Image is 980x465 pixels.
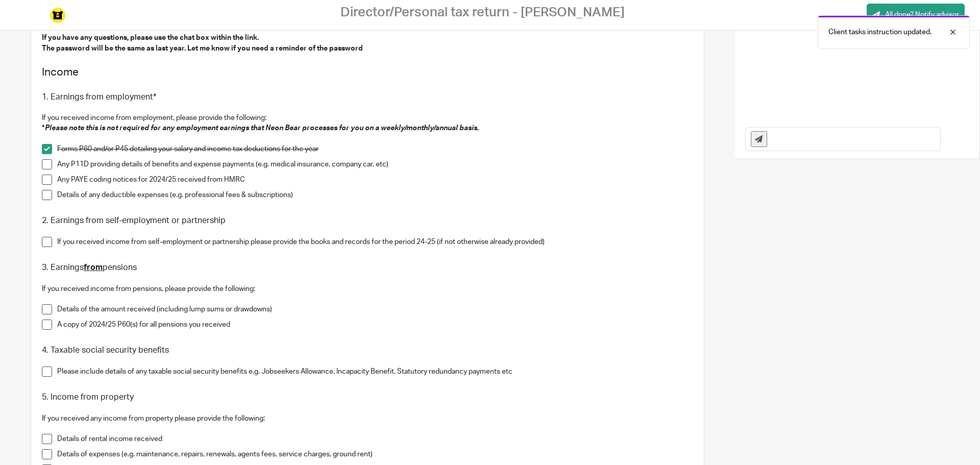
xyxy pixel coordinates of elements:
h3: 1. Earnings from employment* [42,92,693,103]
p: Forms P60 and/or P45 detailing your salary and income tax deductions for the year [57,144,693,154]
p: A copy of 2024/25 P60(s) for all pensions you received [57,320,693,330]
p: If you received income from self-employment or partnership please provide the books and records f... [57,237,693,247]
h3: 2. Earnings from self-employment or partnership [42,215,693,226]
strong: If you have any questions, please use the chat box within the link. [42,34,259,41]
em: Please note this is not required for any employment earnings that Neon Bear processes for you on ... [45,125,479,132]
p: Any P11D providing details of benefits and expense payments (e.g. medical insurance, company car,... [57,159,693,169]
a: All done? Notify advisor [867,4,965,27]
strong: The password will be the same as last year. Let me know if you need a reminder of the password [42,45,363,52]
h3: 5. Income from property [42,392,693,403]
p: Details of any deductible expenses (e.g. professional fees & subscriptions) [57,190,693,200]
p: If you received income from pensions, please provide the following: [42,284,693,294]
p: Details of rental income received [57,434,693,444]
img: Instagram%20Profile%20Image_320x320_Black%20on%20Yellow.png [50,8,65,23]
u: from [84,263,103,272]
h3: 3. Earnings pensions [42,262,693,273]
p: Client tasks instruction updated. [828,27,932,37]
p: Please include details of any taxable social security benefits e.g. Jobseekers Allowance, Incapac... [57,366,693,377]
p: If you received income from employment, please provide the following: [42,113,693,123]
p: Details of the amount received (including lump sums or drawdowns) [57,304,693,314]
h2: Director/Personal tax return - [PERSON_NAME] [340,5,625,20]
h2: Income [42,64,693,81]
p: Details of expenses (e.g. maintenance, repairs, renewals, agents fees, service charges, ground rent) [57,449,693,459]
h3: 4. Taxable social security benefits [42,345,693,356]
p: If you received any income from property please provide the following: [42,413,693,424]
p: Any PAYE coding notices for 2024/25 received from HMRC [57,175,693,185]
